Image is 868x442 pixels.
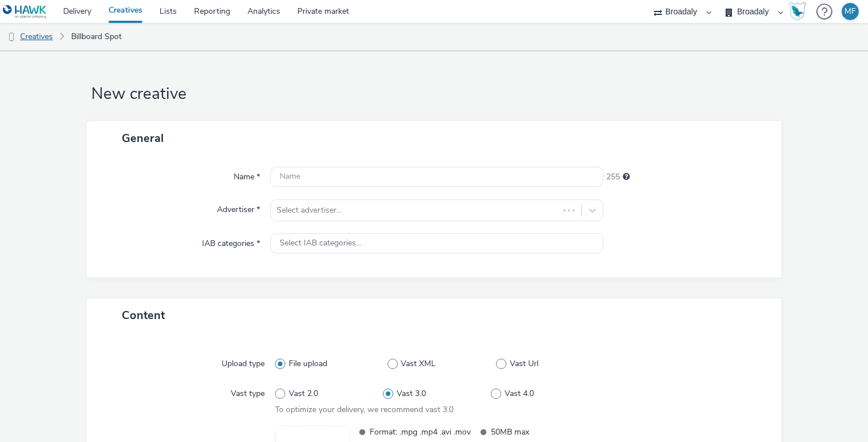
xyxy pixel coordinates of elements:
div: Maximum 255 characters [623,171,630,183]
img: undefined Logo [3,5,47,19]
a: Billboard Spot [65,23,127,51]
span: Vast Url [510,358,538,370]
span: Vast 4.0 [505,388,534,399]
span: To optimize your delivery, we recommend vast 3.0 [275,404,454,415]
span: File upload [289,358,327,370]
span: Vast 2.0 [289,388,318,399]
label: Advertiser * [212,199,265,216]
label: IAB categories * [197,233,265,249]
span: Vast XML [401,358,436,370]
span: 255 [606,171,620,183]
h1: New creative [87,83,781,105]
span: Content [122,308,165,323]
label: Name * [229,167,265,183]
label: Vast type [226,383,269,399]
span: Vast 3.0 [397,388,426,399]
img: Hawk Academy [789,2,806,21]
input: Name [270,167,603,187]
div: MF [844,3,856,20]
a: Hawk Academy [789,2,811,21]
label: Upload type [217,353,269,370]
span: 50MB max [491,425,592,439]
span: Select IAB categories... [280,239,361,248]
span: General [122,130,164,146]
img: dooh [6,32,17,43]
span: Format: .mpg .mp4 .avi .mov [370,425,471,439]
